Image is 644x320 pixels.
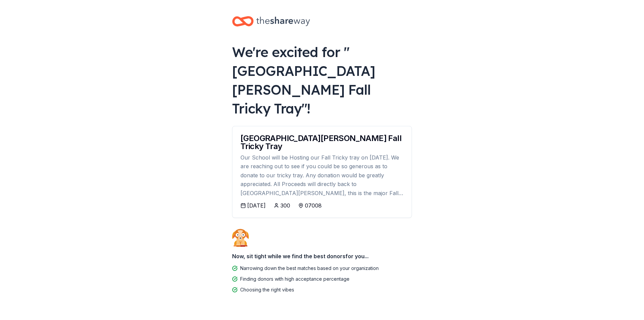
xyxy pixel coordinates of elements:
[232,249,412,263] div: Now, sit tight while we find the best donors for you...
[232,43,412,118] div: We're excited for " [GEOGRAPHIC_DATA][PERSON_NAME] Fall Tricky Tray "!
[240,134,404,150] div: [GEOGRAPHIC_DATA][PERSON_NAME] Fall Tricky Tray
[240,153,404,197] div: Our School will be Hosting our Fall Tricky tray on [DATE]. We are reaching out to see if you coul...
[232,229,249,247] img: Dog waiting patiently
[240,275,350,283] div: Finding donors with high acceptance percentage
[240,286,294,294] div: Choosing the right vibes
[305,201,322,210] div: 07008
[247,201,266,210] div: [DATE]
[240,264,379,272] div: Narrowing down the best matches based on your organization
[280,201,290,210] div: 300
